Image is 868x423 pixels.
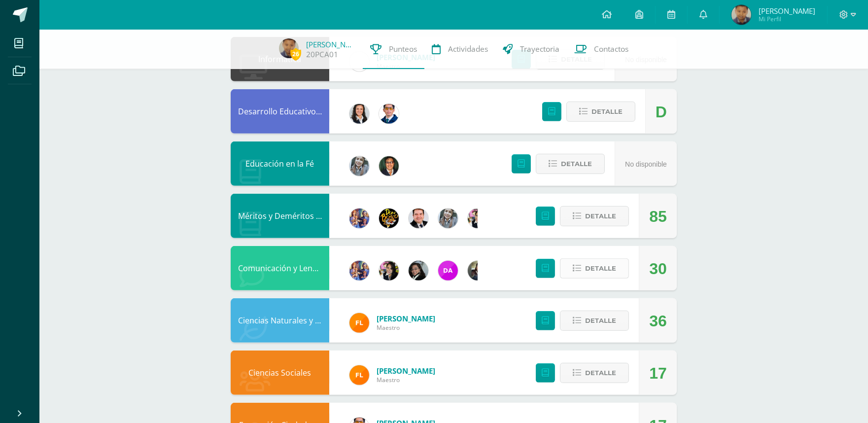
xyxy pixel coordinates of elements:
a: Punteos [363,30,424,69]
div: Desarrollo Educativo y Proyecto de Vida [231,89,329,134]
span: Punteos [389,44,417,54]
span: Trayectoria [520,44,559,54]
span: 26 [290,48,301,60]
img: 282f7266d1216b456af8b3d5ef4bcc50.png [468,209,487,228]
img: 20293396c123fa1d0be50d4fd90c658f.png [438,261,458,281]
img: 3f4c0a665c62760dc8d25f6423ebedea.png [349,261,369,281]
div: Ciencias Sociales [231,351,329,395]
span: [PERSON_NAME] [377,366,435,376]
span: Mi Perfil [759,15,815,23]
button: Detalle [560,363,629,383]
button: Detalle [560,311,629,331]
span: Detalle [561,155,592,173]
a: Contactos [567,30,636,69]
img: f727c7009b8e908c37d274233f9e6ae1.png [468,261,487,281]
img: 5943287c8a0bb4b083e490a1f4d89b7f.png [279,38,299,58]
div: 36 [649,299,667,343]
img: b15e54589cdbd448c33dd63f135c9987.png [349,104,369,124]
img: 941e3438b01450ad37795ac5485d303e.png [379,156,399,176]
a: 20PCA01 [306,49,338,60]
button: Detalle [566,102,635,122]
span: Detalle [585,312,616,330]
img: 7bd163c6daa573cac875167af135d202.png [409,261,428,281]
div: 30 [649,247,667,291]
button: Detalle [536,154,605,174]
div: Ciencias Naturales y Tecnología [231,298,329,343]
img: 57933e79c0f622885edf5cfea874362b.png [409,209,428,228]
span: Maestro [377,323,435,332]
div: Comunicación y Lenguaje L.3 (Inglés y Laboratorio) [231,246,329,290]
img: eda3c0d1caa5ac1a520cf0290d7c6ae4.png [379,209,399,228]
span: [PERSON_NAME] [377,314,435,323]
span: Detalle [585,364,616,382]
img: 3f4c0a665c62760dc8d25f6423ebedea.png [349,209,369,228]
span: No disponible [625,160,667,168]
span: Contactos [594,44,628,54]
span: Detalle [585,207,616,225]
div: D [656,90,667,134]
img: 00e92e5268842a5da8ad8efe5964f981.png [349,365,369,385]
span: [PERSON_NAME] [759,6,815,16]
div: Educación en la Fé [231,141,329,186]
img: cba4c69ace659ae4cf02a5761d9a2473.png [438,209,458,228]
img: cba4c69ace659ae4cf02a5761d9a2473.png [349,156,369,176]
a: [PERSON_NAME] [306,39,355,49]
button: Detalle [560,206,629,226]
a: Actividades [424,30,495,69]
span: Maestro [377,376,435,384]
button: Detalle [560,258,629,279]
img: 059ccfba660c78d33e1d6e9d5a6a4bb6.png [379,104,399,124]
img: 282f7266d1216b456af8b3d5ef4bcc50.png [379,261,399,281]
span: Detalle [585,259,616,278]
span: Actividades [448,44,488,54]
img: 00e92e5268842a5da8ad8efe5964f981.png [349,313,369,333]
div: 85 [649,194,667,239]
span: Detalle [591,103,623,121]
div: 17 [649,351,667,395]
a: Trayectoria [495,30,567,69]
img: 5943287c8a0bb4b083e490a1f4d89b7f.png [731,5,751,25]
div: Méritos y Deméritos 6to. Primaria ¨A¨ [231,194,329,238]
